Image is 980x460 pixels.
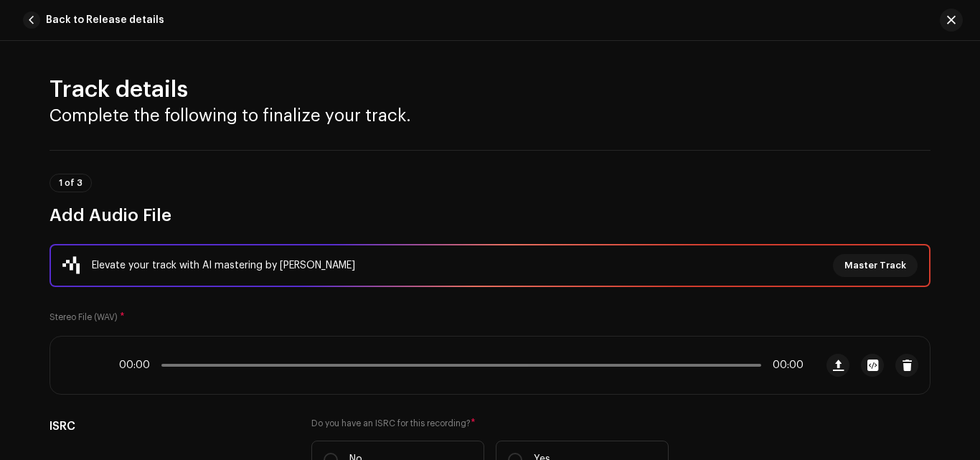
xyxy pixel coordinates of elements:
span: Master Track [844,251,906,280]
span: 00:00 [767,360,804,371]
button: Master Track [833,254,918,277]
h5: ISRC [50,418,288,435]
h3: Add Audio File [50,204,930,227]
h2: Track details [50,75,930,104]
div: Elevate your track with AI mastering by [PERSON_NAME] [92,257,355,274]
h3: Complete the following to finalize your track. [50,104,930,127]
label: Do you have an ISRC for this recording? [311,418,669,429]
